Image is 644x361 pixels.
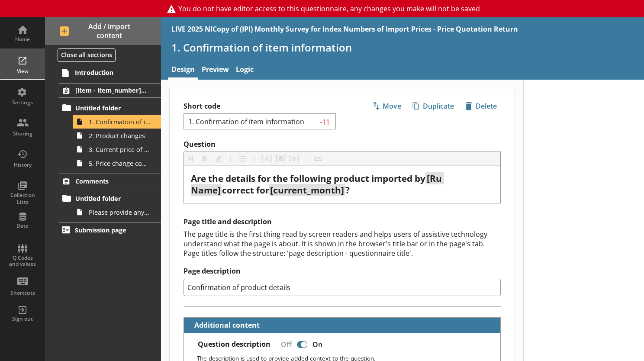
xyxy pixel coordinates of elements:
div: Sharing [7,130,38,137]
span: Submission page [75,226,147,234]
span: Duplicate [409,99,457,113]
div: View [7,68,38,75]
div: The page title is the first thing read by screen readers and helps users of assistive technology ... [184,229,501,258]
span: [current_month] [270,184,344,196]
label: Question description [198,340,270,349]
span: Add / import content [60,22,147,40]
a: Submission page [59,222,161,237]
h2: Page title and description [184,217,501,226]
div: LIVE 2025 NICopy of (IPI) Monthly Survey for Index Numbers of Import Prices - Price Quotation Return [171,24,518,34]
button: Close all sections [58,48,116,62]
div: Home [7,36,38,43]
label: Page description [184,267,501,276]
span: -11 [318,117,332,126]
a: Design [168,61,198,80]
a: Untitled folder [59,191,161,205]
div: Data [7,222,38,229]
li: Untitled folder1. Confirmation of item information2: Product changes3. Current price of item5. Pr... [63,101,161,170]
span: Introduction [75,68,147,77]
span: Comments [75,177,147,185]
div: On [309,337,329,352]
button: Add / import content [45,17,161,45]
span: Move [369,99,405,113]
a: 3. Current price of item [73,142,161,156]
span: 1. Confirmation of item information [89,118,150,126]
span: 5. Price change comments [89,159,150,168]
a: Introduction [59,66,161,80]
div: Collection Lists [7,192,38,205]
span: [item - item_number] [item - item_specification_1] [75,86,147,94]
li: Untitled folderPlease provide any further details that will help us to understand your business a... [63,191,161,219]
span: Delete [462,99,500,113]
div: History [7,161,38,168]
label: Question [184,140,501,149]
span: Untitled folder [75,194,147,203]
span: Please provide any further details that will help us to understand your business and tell an indu... [89,208,150,216]
button: Duplicate [409,99,458,113]
a: Comments [59,174,161,188]
button: Move [368,99,405,113]
span: 3. Current price of item [89,145,150,154]
span: correct for [222,184,269,196]
a: 2: Product changes [73,129,161,142]
div: Off [274,337,295,352]
span: [Ru Name] [191,172,444,196]
a: [item - item_number] [item - item_specification_1] [59,83,161,98]
div: Sign out [7,316,38,322]
button: Additional content [187,318,261,333]
div: Q Codes and values [7,255,38,268]
div: Shortcuts [7,290,38,297]
span: Are the details for the following product imported by [191,172,425,184]
li: [item - item_number] [item - item_specification_1]Untitled folder1. Confirmation of item informat... [45,83,161,170]
a: Logic [232,61,257,80]
span: ? [345,184,350,196]
div: Question [191,173,493,196]
a: Preview [198,61,232,80]
a: Please provide any further details that will help us to understand your business and tell an indu... [73,205,161,219]
li: CommentsUntitled folderPlease provide any further details that will help us to understand your bu... [45,174,161,219]
span: Untitled folder [75,104,147,112]
span: 2: Product changes [89,132,150,140]
label: Short code [184,102,342,111]
div: Settings [7,99,38,106]
a: Untitled folder [59,101,161,115]
a: 5. Price change comments [73,156,161,170]
a: 1. Confirmation of item information [73,115,161,129]
button: Delete [461,99,501,113]
h1: 1. Confirmation of item information [171,41,634,54]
